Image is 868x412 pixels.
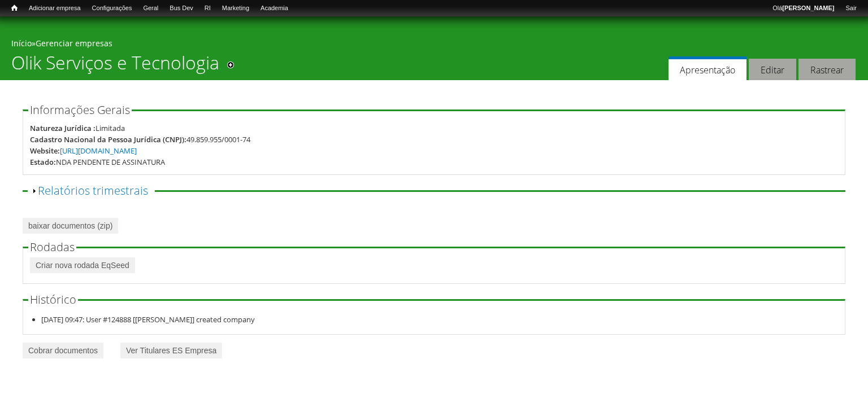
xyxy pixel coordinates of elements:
a: RI [199,3,216,14]
div: Natureza Jurídica : [30,122,96,134]
a: Início [6,3,23,14]
a: Adicionar empresa [23,3,86,14]
div: Cadastro Nacional da Pessoa Jurídica (CNPJ): [30,134,186,145]
a: Cobrar documentos [23,343,103,358]
div: » [11,38,857,52]
a: Olá[PERSON_NAME] [767,3,840,14]
a: Academia [255,3,294,14]
a: baixar documentos (zip) [23,218,118,234]
a: Marketing [216,3,255,14]
strong: [PERSON_NAME] [782,5,834,11]
div: 49.859.955/0001-74 [186,134,250,145]
span: Rodadas [30,239,75,255]
span: Início [11,4,18,12]
div: Estado: [30,156,56,168]
a: [URL][DOMAIN_NAME] [60,146,137,156]
a: Criar nova rodada EqSeed [30,257,135,273]
div: Website: [30,145,60,156]
span: Histórico [30,292,76,307]
a: Ver Titulares ES Empresa [120,343,222,358]
a: Geral [137,3,164,14]
div: Limitada [96,122,125,134]
li: [DATE] 09:47: User #124888 [[PERSON_NAME]] created company [41,314,839,325]
a: Configurações [86,3,138,14]
a: Bus Dev [164,3,199,14]
a: Editar [749,59,796,81]
a: Sair [840,3,862,14]
a: Relatórios trimestrais [38,183,148,198]
a: Apresentação [669,56,747,81]
span: Informações Gerais [30,102,130,117]
a: Rastrear [798,59,856,81]
a: Início [11,38,32,49]
div: NDA PENDENTE DE ASSINATURA [56,156,165,168]
a: Gerenciar empresas [36,38,112,49]
h1: Olik Serviços e Tecnologia [11,52,219,80]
